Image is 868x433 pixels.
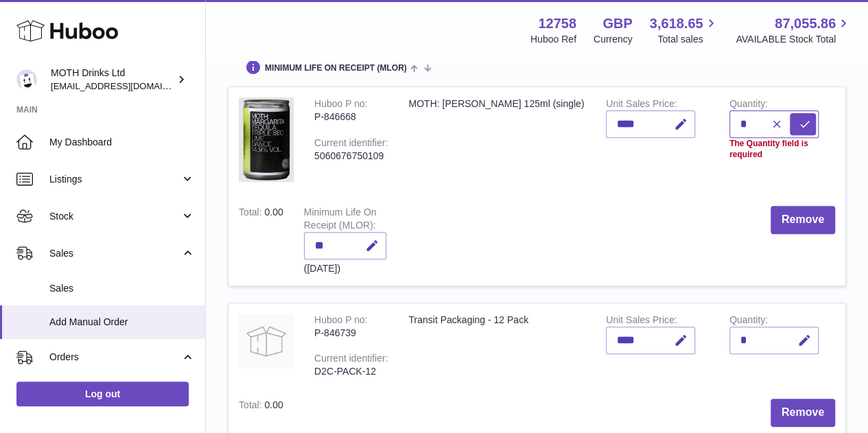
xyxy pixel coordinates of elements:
[594,33,633,46] div: Currency
[771,399,835,427] button: Remove
[49,316,195,329] span: Add Manual Order
[398,303,596,388] td: Transit Packaging - 12 Pack
[602,14,632,33] strong: GBP
[264,399,283,410] span: 0.00
[314,137,388,152] div: Current identifier
[650,14,719,46] a: 3,618.65 Total sales
[314,150,388,163] div: 5060676750109
[239,97,294,182] img: MOTH: Margarita 125ml (single)
[736,14,852,46] a: 87,055.86 AVAILABLE Stock Total
[49,210,180,223] span: Stock
[606,314,677,329] label: Unit Sales Price
[530,33,576,46] div: Huboo Ref
[729,314,768,329] label: Quantity
[264,207,283,218] span: 0.00
[314,353,388,367] div: Current identifier
[650,14,703,33] span: 3,618.65
[239,399,264,414] label: Total
[304,262,386,275] div: ([DATE])
[51,80,202,91] span: [EMAIL_ADDRESS][DOMAIN_NAME]
[314,98,368,113] div: Huboo P no
[729,98,768,113] label: Quantity
[657,33,718,46] span: Total sales
[314,327,388,340] div: P-846739
[49,351,180,364] span: Orders
[239,314,294,368] img: Transit Packaging - 12 Pack
[49,136,195,149] span: My Dashboard
[606,98,677,113] label: Unit Sales Price
[16,382,189,406] a: Log out
[771,206,835,234] button: Remove
[49,173,180,186] span: Listings
[304,207,377,234] label: Minimum Life On Receipt (MLOR)
[16,69,37,90] img: orders@mothdrinks.com
[775,14,836,33] span: 87,055.86
[265,64,407,73] span: Minimum Life On Receipt (MLOR)
[538,14,576,33] strong: 12758
[314,314,368,329] div: Huboo P no
[398,87,596,196] td: MOTH: [PERSON_NAME] 125ml (single)
[314,365,388,378] div: D2C-PACK-12
[51,67,174,93] div: MOTH Drinks Ltd
[729,138,819,160] div: The Quantity field is required
[49,282,195,295] span: Sales
[736,33,852,46] span: AVAILABLE Stock Total
[314,110,388,124] div: P-846668
[239,207,264,221] label: Total
[49,247,180,260] span: Sales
